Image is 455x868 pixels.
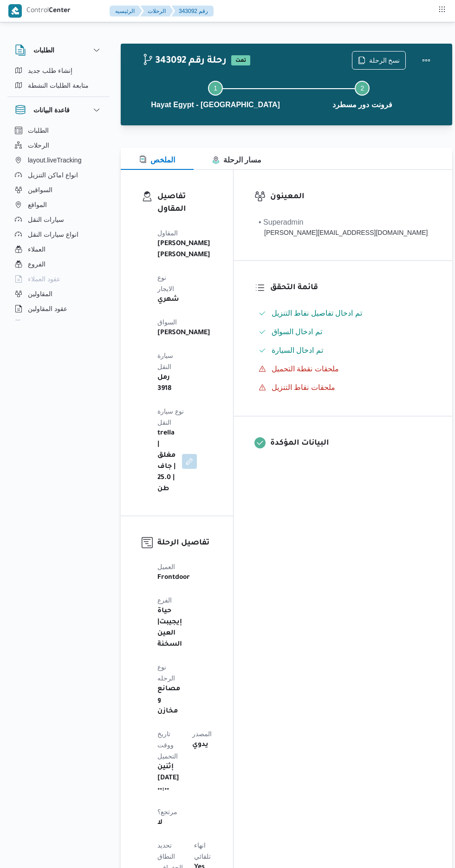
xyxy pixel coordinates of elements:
h3: المعينون [270,191,431,203]
span: عقود المقاولين [28,303,67,314]
span: layout.liveTracking [28,155,81,166]
button: فرونت دور مسطرد [289,70,435,118]
iframe: chat widget [9,831,39,859]
span: تاريخ ووقت التحميل [157,730,178,760]
span: تم ادخال تفاصيل نفاط التنزيل [272,309,362,317]
button: انواع اماكن التنزيل [11,168,106,182]
span: فرونت دور مسطرد [332,99,392,110]
span: تم ادخال السواق [272,326,322,337]
span: مرتجع؟ [157,808,177,816]
button: Actions [417,51,435,70]
span: السواقين [28,184,52,195]
span: متابعة الطلبات النشطة [28,80,89,91]
span: اجهزة التليفون [28,318,66,329]
button: عقود المقاولين [11,301,106,316]
button: نسخ الرحلة [352,51,406,70]
button: العملاء [11,242,106,257]
button: الرحلات [11,138,106,153]
button: إنشاء طلب جديد [11,63,106,78]
span: 2 [360,84,364,92]
span: مسار الرحلة [212,156,261,164]
b: رمل 3918 [157,372,171,395]
button: انواع سيارات النقل [11,227,106,242]
b: شهري [157,294,179,305]
button: اجهزة التليفون [11,316,106,331]
button: تم ادخال تفاصيل نفاط التنزيل [255,306,431,321]
b: تمت [235,58,246,64]
div: الطلبات [7,63,110,97]
button: الطلبات [11,123,106,138]
span: نوع الايجار [157,274,174,292]
h3: تفاصيل المقاول [157,191,212,216]
span: إنشاء طلب جديد [28,65,72,76]
h3: تفاصيل الرحلة [157,537,212,550]
h3: قاعدة البيانات [33,104,70,116]
h3: الطلبات [33,45,54,56]
b: لا [157,817,162,829]
span: ملحقات نقاط التنزيل [272,382,335,393]
span: سيارة النقل [157,352,173,370]
button: المواقع [11,197,106,212]
h3: البيانات المؤكدة [270,437,431,450]
span: تم ادخال السيارة [272,345,323,356]
b: مصانع و مخازن [157,684,180,717]
button: الرحلات [140,6,173,17]
div: [PERSON_NAME][EMAIL_ADDRESS][DOMAIN_NAME] [259,228,428,238]
b: حياة إيجيبت|العين السخنة [157,606,182,650]
b: trella | مغلق | جاف | 25.0 طن [157,428,175,495]
span: تم ادخال السواق [272,328,322,336]
span: Hayat Egypt - [GEOGRAPHIC_DATA] [151,99,280,110]
button: متابعة الطلبات النشطة [11,78,106,93]
span: عقود العملاء [28,273,60,285]
span: الطلبات [28,125,49,136]
span: تمت [231,55,250,65]
span: نوع الرحله [157,663,175,682]
div: قاعدة البيانات [7,123,110,324]
span: السواق [157,318,177,326]
button: قاعدة البيانات [15,104,102,116]
b: Center [49,7,71,15]
span: 1 [214,84,217,92]
span: المصدر [192,730,212,738]
button: الطلبات [15,45,102,56]
span: العميل [157,563,175,570]
span: المقاول [157,229,178,237]
h3: قائمة التحقق [270,282,431,294]
span: انواع سيارات النقل [28,229,78,240]
button: ملحقات نقطة التحميل [255,362,431,376]
button: ملحقات نقاط التنزيل [255,380,431,395]
button: سيارات النقل [11,212,106,227]
button: تم ادخال السواق [255,324,431,339]
span: ملحقات نقطة التحميل [272,365,339,373]
span: الملخص [139,156,175,164]
button: layout.liveTracking [11,153,106,168]
button: عقود العملاء [11,272,106,286]
span: • Superadmin mohamed.nabil@illa.com.eg [259,217,428,238]
button: السواقين [11,182,106,197]
span: انهاء تلقائي [194,842,211,860]
span: نسخ الرحلة [369,55,400,66]
div: • Superadmin [259,217,428,228]
button: المقاولين [11,286,106,301]
b: [PERSON_NAME] [PERSON_NAME] [157,239,210,261]
button: 343092 رقم [171,6,214,17]
span: نوع سيارة النقل [157,408,184,426]
b: إثنين [DATE] ٠٠:٠٠ [157,762,179,795]
span: سيارات النقل [28,214,64,225]
span: الفروع [28,259,45,270]
b: [PERSON_NAME] [157,328,210,339]
span: تم ادخال تفاصيل نفاط التنزيل [272,308,362,319]
span: الفرع [157,596,172,604]
span: ملحقات نقطة التحميل [272,363,339,375]
h2: 343092 رحلة رقم [142,55,227,67]
span: المقاولين [28,288,52,299]
b: يدوي [192,739,208,751]
span: الرحلات [28,140,49,151]
span: المواقع [28,199,47,210]
button: الفروع [11,257,106,272]
span: تم ادخال السيارة [272,346,323,354]
b: Frontdoor [157,572,190,583]
span: العملاء [28,244,45,255]
button: تم ادخال السيارة [255,343,431,358]
img: X8yXhbKr1z7QwAAAABJRU5ErkJggg== [8,4,22,18]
